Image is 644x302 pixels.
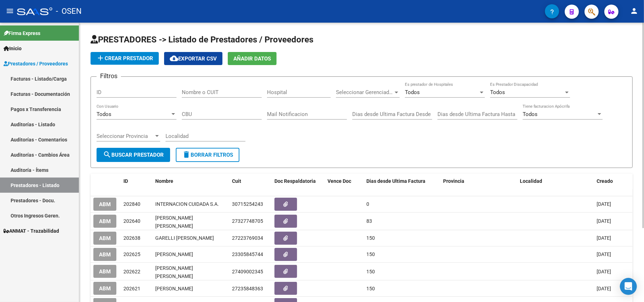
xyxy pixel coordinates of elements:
datatable-header-cell: Provincia [440,174,517,189]
div: GARELLI [PERSON_NAME] [155,234,226,242]
span: 150 [366,269,375,274]
span: [DATE] [597,286,611,291]
span: Prestadores / Proveedores [4,60,68,68]
datatable-header-cell: Localidad [517,174,594,189]
span: Localidad [520,178,542,184]
span: 150 [366,235,375,241]
button: Exportar CSV [164,52,222,65]
mat-icon: search [103,150,111,159]
mat-icon: menu [6,7,14,15]
div: 27235848363 [232,285,263,293]
datatable-header-cell: Cuit [229,174,272,189]
span: Seleccionar Provincia [97,133,154,139]
div: Open Intercom Messenger [620,278,637,295]
div: 27223769034 [232,234,263,242]
datatable-header-cell: Doc Respaldatoria [272,174,325,189]
span: Buscar Prestador [103,152,164,158]
span: [DATE] [597,269,611,274]
button: ABM [93,215,116,228]
span: Firma Express [4,29,40,37]
span: 202638 [123,235,140,241]
span: Cuit [232,178,241,184]
span: ABM [99,285,111,292]
div: 30715254243 [232,200,263,208]
span: Todos [405,89,420,95]
span: 202621 [123,286,140,291]
span: 202625 [123,251,140,257]
span: ANMAT - Trazabilidad [4,227,59,235]
span: PRESTADORES -> Listado de Prestadores / Proveedores [91,35,313,45]
div: 27327748705 [232,217,263,225]
datatable-header-cell: ID [121,174,152,189]
span: Vence Doc [327,178,351,184]
button: ABM [93,198,116,211]
span: ID [123,178,128,184]
div: 23305845744 [232,250,263,259]
mat-icon: delete [182,150,191,159]
div: INTERNACION CUIDADA S.A. [155,200,226,208]
span: [DATE] [597,251,611,257]
h3: Filtros [97,71,121,81]
button: Crear Prestador [91,52,159,65]
span: Exportar CSV [170,56,217,62]
span: Seleccionar Gerenciador [336,89,393,95]
span: Todos [490,89,505,95]
span: Dias desde Ultima Factura [366,178,425,184]
button: ABM [93,282,116,295]
span: Provincia [443,178,464,184]
span: [DATE] [597,201,611,207]
button: ABM [93,232,116,245]
span: ABM [99,268,111,275]
span: Doc Respaldatoria [274,178,316,184]
span: Inicio [4,45,22,52]
mat-icon: add [96,54,105,62]
span: [DATE] [597,235,611,241]
span: ABM [99,218,111,225]
span: 83 [366,218,372,224]
button: Buscar Prestador [97,148,170,162]
span: 150 [366,286,375,291]
span: Crear Prestador [96,55,153,62]
span: ABM [99,201,111,208]
button: ABM [93,248,116,261]
button: Borrar Filtros [176,148,239,162]
span: Añadir Datos [233,56,271,62]
div: [PERSON_NAME] [155,285,226,293]
span: [DATE] [597,218,611,224]
span: ABM [99,235,111,242]
span: Nombre [155,178,173,184]
span: Todos [97,111,111,117]
span: 202840 [123,201,140,207]
span: 0 [366,201,369,207]
span: 202640 [123,218,140,224]
datatable-header-cell: Creado [594,174,633,189]
datatable-header-cell: Dias desde Ultima Factura [364,174,440,189]
span: Borrar Filtros [182,152,233,158]
div: 27409002345 [232,268,263,276]
button: ABM [93,265,116,278]
span: Todos [523,111,538,117]
span: ABM [99,251,111,258]
datatable-header-cell: Vence Doc [325,174,364,189]
span: 150 [366,251,375,257]
mat-icon: person [630,7,638,15]
div: [PERSON_NAME] [PERSON_NAME] [155,264,226,279]
span: Creado [597,178,613,184]
button: Añadir Datos [228,52,277,65]
mat-icon: cloud_download [170,54,178,63]
div: [PERSON_NAME] [155,250,226,259]
datatable-header-cell: Nombre [152,174,229,189]
span: - OSEN [56,4,82,19]
span: 202622 [123,269,140,274]
div: [PERSON_NAME] [PERSON_NAME] [155,214,226,229]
